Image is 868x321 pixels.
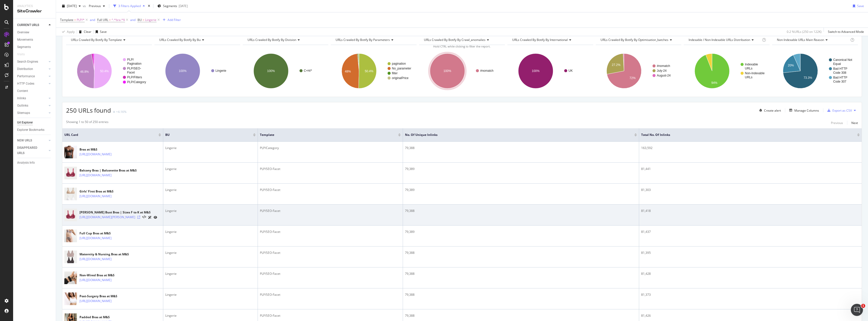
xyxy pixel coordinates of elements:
img: main image [64,186,77,202]
div: 79,389 [405,167,637,171]
div: Create alert [764,108,781,113]
svg: A chart. [419,49,505,93]
text: No_parameter [392,67,411,70]
div: Sitemaps [17,110,30,116]
div: [DATE] [179,4,188,8]
span: URLs Crawled By Botify By optimisation_batches [601,38,668,42]
button: Previous [831,120,843,126]
a: Outlinks [17,103,47,108]
text: Code 307 [833,80,846,83]
span: URLs Crawled By Botify By international [512,38,568,42]
div: A chart. [507,49,593,93]
text: Non-Indexable [745,71,765,75]
div: 81,418 [641,209,860,213]
div: Maternity & Nursing Bras at M&S [79,252,133,257]
div: 163,592 [641,146,860,150]
div: PLP/SEO-Facet [260,230,401,234]
text: 48% [345,70,351,73]
div: 79,388 [405,313,637,318]
div: Non-Wired Bras at M&S [79,273,133,278]
div: 0.2 % URLs ( 250 on 122K ) [787,30,822,34]
button: [DATE] [60,2,83,10]
text: URLs [745,76,752,79]
button: Export as CSV [825,106,852,114]
button: Add Filter [161,17,181,23]
a: CURRENT URLS [17,22,47,28]
text: Lingerie [215,69,226,72]
div: 79,388 [405,271,637,276]
div: Explorer Bookmarks [17,127,44,133]
a: URL Inspection [154,215,157,220]
a: [URL][DOMAIN_NAME] [79,194,112,199]
a: [URL][DOMAIN_NAME] [79,236,112,241]
span: PLP/* [77,16,85,23]
text: 100% [179,69,186,73]
a: Sitemaps [17,110,47,116]
h4: URLs Crawled By Botify By bu [158,36,236,44]
div: 79,388 [405,146,637,150]
a: Visit Online Page [137,216,140,219]
div: and [130,18,135,22]
span: 250 URLs found [66,106,111,114]
img: main image [64,207,77,223]
div: times [147,4,151,9]
div: Analytics [17,4,52,8]
a: Inlinks [17,96,47,101]
text: C+H/* [304,69,312,72]
svg: A chart. [331,49,417,93]
div: Switch to Advanced Mode [828,30,864,34]
a: [URL][DOMAIN_NAME] [79,278,112,283]
a: DISAPPEARED URLS [17,145,47,156]
img: main image [64,144,77,160]
div: Segments [17,44,31,50]
span: URLs Crawled By Botify By parameters [336,38,390,42]
div: Analysis Info [17,160,35,165]
a: Distribution [17,66,47,72]
div: Lingerie [165,251,256,255]
span: Template [60,18,73,22]
span: vs [83,4,87,8]
span: = [109,18,111,22]
a: [URL][DOMAIN_NAME] [79,152,112,157]
div: Post-Surgery Bras at M&S [79,294,133,299]
div: 81,441 [641,167,860,171]
a: AI Url Details [148,215,152,220]
text: Pagination [127,62,142,65]
div: NEW URLS [17,138,32,143]
div: PLP/Category [260,146,401,150]
div: Balcony Bras | Balconette Bras at M&S [79,168,137,173]
span: BU [165,133,246,137]
div: +4.16% [116,110,126,114]
span: = [74,18,76,22]
a: Explorer Bookmarks [17,127,52,133]
a: Url Explorer [17,120,52,125]
div: Lingerie [165,167,256,171]
a: [URL][DOMAIN_NAME] [79,173,112,178]
div: 79,388 [405,209,637,213]
text: Bad HTTP [833,76,847,79]
a: Performance [17,74,47,79]
h4: Indexable / Non-Indexable URLs Distribution [688,36,761,44]
div: Overview [17,30,29,35]
button: 3 Filters Applied [111,2,147,10]
div: PLP/SEO-Facet [260,251,401,255]
svg: A chart. [596,49,682,93]
span: Template [260,133,391,137]
button: Clear [77,28,91,36]
div: Outlinks [17,103,28,108]
div: PLP/SEO-Facet [260,167,401,171]
svg: A chart. [66,49,152,93]
svg: A chart. [154,49,240,93]
a: Content [17,88,52,94]
span: URLs Crawled By Botify By division [248,38,296,42]
a: NEW URLS [17,138,47,143]
a: Visits [17,52,30,57]
span: Full URL [97,18,108,22]
text: #nomatch [480,69,494,72]
text: Facet [127,71,135,74]
div: Full Cup Bras at M&S [79,231,133,236]
span: = [143,18,144,22]
div: Visits [17,52,25,57]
